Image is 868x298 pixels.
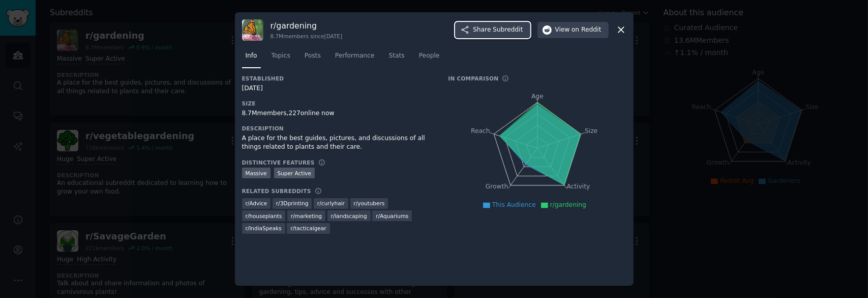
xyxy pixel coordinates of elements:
h3: Description [242,125,434,132]
a: Info [242,48,261,69]
span: r/ landscaping [331,212,367,220]
a: Topics [268,48,294,69]
tspan: Size [585,127,597,134]
span: Performance [335,51,375,61]
h3: r/ gardening [271,20,343,31]
span: Share [473,25,523,35]
tspan: Age [531,93,544,100]
div: [DATE] [242,84,434,93]
a: Performance [332,48,378,69]
div: A place for the best guides, pictures, and discussions of all things related to plants and their ... [242,134,434,152]
button: Viewon Reddit [537,22,609,38]
span: Posts [305,51,321,61]
span: Subreddit [493,25,523,35]
span: r/ Aquariums [376,212,408,220]
span: r/ marketing [291,212,322,220]
h3: Distinctive Features [242,159,315,166]
span: r/gardening [550,201,586,208]
div: 8.7M members, 227 online now [242,109,434,118]
button: ShareSubreddit [455,22,530,38]
span: r/ IndiaSpeaks [246,225,282,232]
tspan: Activity [566,183,590,190]
a: People [415,48,443,69]
span: Stats [389,51,405,61]
div: 8.7M members since [DATE] [271,33,343,40]
span: r/ houseplants [246,212,282,220]
span: r/ 3Dprinting [276,200,309,207]
h3: Size [242,100,434,107]
h3: In Comparison [448,75,499,82]
div: Massive [242,168,271,178]
span: View [555,25,602,35]
span: People [419,51,440,61]
span: Info [246,51,257,61]
span: Topics [272,51,290,61]
h3: Established [242,75,434,82]
span: r/ youtubers [354,200,385,207]
tspan: Growth [486,183,508,190]
span: This Audience [492,201,536,208]
span: on Reddit [572,25,601,35]
tspan: Reach [471,127,490,134]
h3: Related Subreddits [242,187,311,195]
span: r/ Advice [246,200,267,207]
span: r/ tacticalgear [290,225,326,232]
a: Stats [385,48,408,69]
span: r/ curlyhair [317,200,345,207]
div: Super Active [274,168,315,178]
img: gardening [242,19,263,41]
a: Posts [301,48,324,69]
